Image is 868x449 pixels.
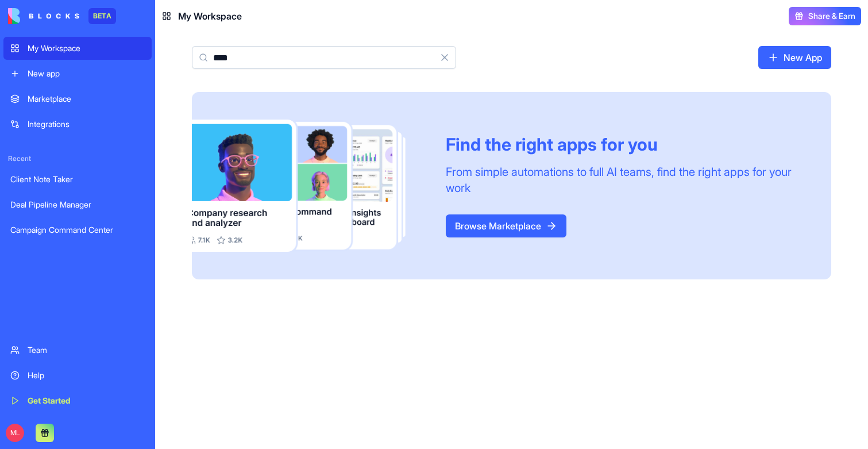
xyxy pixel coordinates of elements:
[446,214,566,237] a: Browse Marketplace
[3,154,152,163] span: Recent
[3,193,152,216] a: Deal Pipeline Manager
[192,120,427,252] img: Frame_181_egmpey.png
[28,68,145,79] div: New app
[758,46,831,69] a: New App
[446,134,804,155] div: Find the right apps for you
[28,43,145,54] div: My Workspace
[10,199,145,210] div: Deal Pipeline Manager
[8,8,79,24] img: logo
[3,87,152,110] a: Marketplace
[28,93,145,105] div: Marketplace
[446,164,804,196] div: From simple automations to full AI teams, find the right apps for your work
[10,174,145,185] div: Client Note Taker
[28,344,145,356] div: Team
[8,8,116,24] a: BETA
[3,218,152,241] a: Campaign Command Center
[6,424,24,442] span: ML
[3,389,152,412] a: Get Started
[808,10,855,22] span: Share & Earn
[3,168,152,191] a: Client Note Taker
[28,370,145,381] div: Help
[28,118,145,130] div: Integrations
[3,364,152,387] a: Help
[10,224,145,236] div: Campaign Command Center
[3,37,152,60] a: My Workspace
[3,62,152,85] a: New app
[3,113,152,136] a: Integrations
[88,8,116,24] div: BETA
[178,9,242,23] span: My Workspace
[789,7,861,25] button: Share & Earn
[3,339,152,362] a: Team
[28,395,145,406] div: Get Started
